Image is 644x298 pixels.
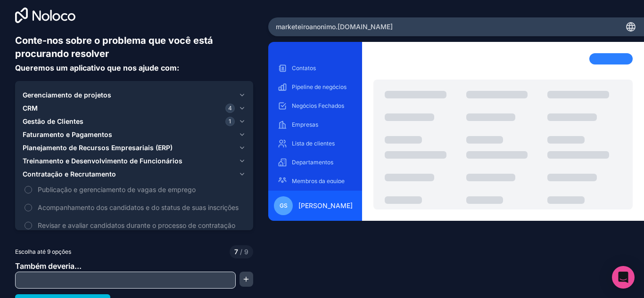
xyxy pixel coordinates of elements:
[23,128,246,141] button: Faturamento e Pagamentos
[23,115,246,128] button: Gestão de Clientes1
[292,140,335,147] font: Lista de clientes
[23,170,116,178] font: Contratação e Recrutamento
[292,121,318,128] font: Empresas
[234,248,238,256] font: 7
[15,35,213,59] font: Conte-nos sobre o problema que você está procurando resolver
[612,266,635,289] div: Abra o Intercom Messenger
[38,221,235,229] font: Revisar e avaliar candidatos durante o processo de contratação
[25,204,32,211] button: Acompanhamento dos candidatos e do status de suas inscrições
[276,23,336,31] font: marketeiroanonimo
[23,181,246,252] div: Contratação e Recrutamento
[23,130,112,138] font: Faturamento e Pagamentos
[280,202,288,209] font: GS
[15,63,179,72] font: Queremos um aplicativo que nos ajude com:
[292,64,316,72] font: Contatos
[229,118,231,125] font: 1
[228,105,232,112] font: 4
[276,61,355,183] div: conteúdo rolável
[336,23,393,31] font: .[DOMAIN_NAME]
[23,89,246,102] button: Gerenciamento de projetos
[23,104,38,112] font: CRM
[25,222,32,229] button: Revisar e avaliar candidatos durante o processo de contratação
[23,91,111,99] font: Gerenciamento de projetos
[298,201,353,209] font: [PERSON_NAME]
[25,186,32,193] button: Publicação e gerenciamento de vagas de emprego
[38,185,196,193] font: Publicação e gerenciamento de vagas de emprego
[23,141,246,154] button: Planejamento de Recursos Empresariais (ERP)
[15,248,71,255] font: Escolha até 9 opções
[23,117,83,125] font: Gestão de Clientes
[244,248,248,256] font: 9
[15,261,82,271] font: Também deveria...
[240,248,242,256] font: /
[23,144,173,152] font: Planejamento de Recursos Empresariais (ERP)
[292,102,344,109] font: Negócios Fechados
[292,83,347,90] font: Pipeline de negócios
[23,102,246,115] button: CRM4
[23,168,246,181] button: Contratação e Recrutamento
[23,157,182,165] font: Treinamento e Desenvolvimento de Funcionários
[23,154,246,168] button: Treinamento e Desenvolvimento de Funcionários
[38,203,239,211] font: Acompanhamento dos candidatos e do status de suas inscrições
